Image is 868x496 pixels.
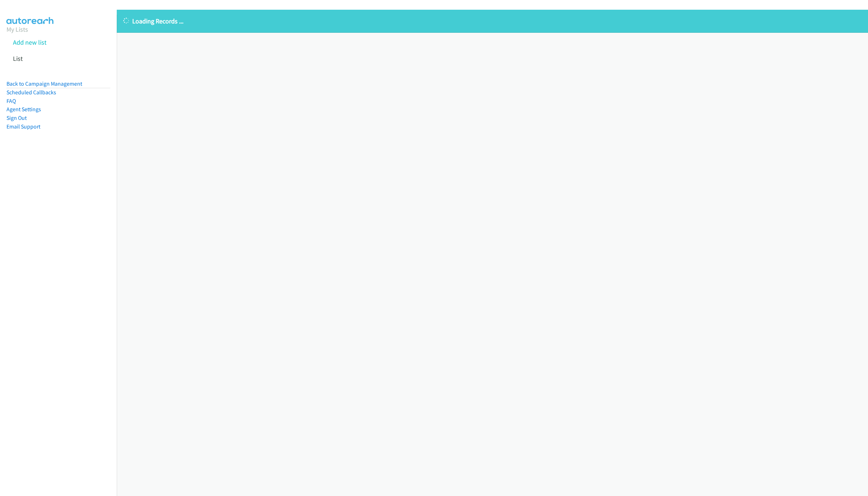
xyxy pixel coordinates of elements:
a: Agent Settings [6,106,41,113]
a: Email Support [6,123,40,130]
a: Back to Campaign Management [6,80,82,87]
a: Sign Out [6,114,27,121]
a: List [13,54,23,63]
a: FAQ [6,98,16,104]
p: Loading Records ... [123,16,862,26]
a: Scheduled Callbacks [6,89,56,96]
a: Add new list [13,38,46,46]
a: My Lists [6,25,28,33]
